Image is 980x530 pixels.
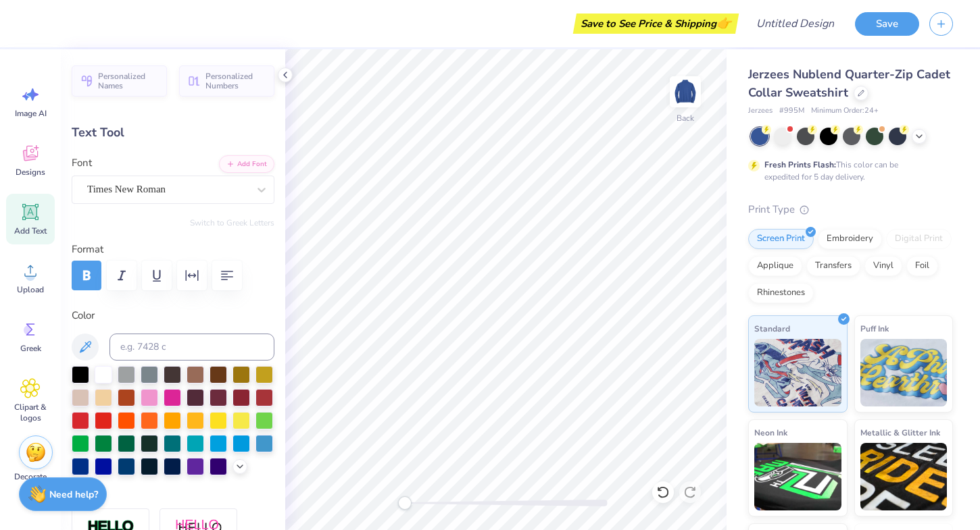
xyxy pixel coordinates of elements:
div: Text Tool [72,124,274,142]
div: Accessibility label [398,496,412,510]
div: Save to See Price & Shipping [577,14,735,34]
span: Designs [16,167,45,178]
div: Rhinestones [748,283,814,303]
img: Neon Ink [754,443,841,510]
div: Digital Print [886,229,952,249]
button: Personalized Numbers [179,65,274,97]
button: Switch to Greek Letters [190,217,274,228]
span: Standard [754,321,790,336]
div: Applique [748,256,802,276]
button: Add Font [219,155,274,173]
img: Back [672,78,699,105]
span: # 995M [779,105,804,117]
span: Jerzees [748,105,773,117]
img: Metallic & Glitter Ink [860,443,948,510]
span: Metallic & Glitter Ink [860,425,940,440]
div: Vinyl [864,256,902,276]
div: Embroidery [818,229,882,249]
strong: Need help? [49,488,98,501]
input: e.g. 7428 c [109,334,274,361]
label: Color [72,308,274,323]
button: Save [855,12,919,36]
div: Transfers [806,256,860,276]
img: Puff Ink [860,339,948,406]
div: This color can be expedited for 5 day delivery. [764,159,931,183]
span: Personalized Names [98,72,159,90]
div: Foil [906,256,938,276]
span: Puff Ink [860,321,889,336]
div: Print Type [748,202,953,217]
label: Format [72,242,274,257]
span: Clipart & logos [8,402,53,423]
div: Back [677,112,694,124]
strong: Fresh Prints Flash: [764,159,836,170]
input: Untitled Design [745,10,845,37]
div: Screen Print [748,229,814,249]
span: Personalized Numbers [205,72,266,90]
span: Jerzees Nublend Quarter-Zip Cadet Collar Sweatshirt [748,66,950,101]
span: Neon Ink [754,425,787,440]
span: Upload [17,284,44,295]
span: Decorate [14,471,47,482]
label: Font [72,155,92,171]
img: Standard [754,339,841,406]
button: Personalized Names [72,65,167,97]
span: Image AI [15,108,47,119]
span: Minimum Order: 24 + [811,105,879,117]
span: Greek [20,343,41,354]
span: Add Text [14,226,47,236]
span: 👉 [716,15,731,31]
